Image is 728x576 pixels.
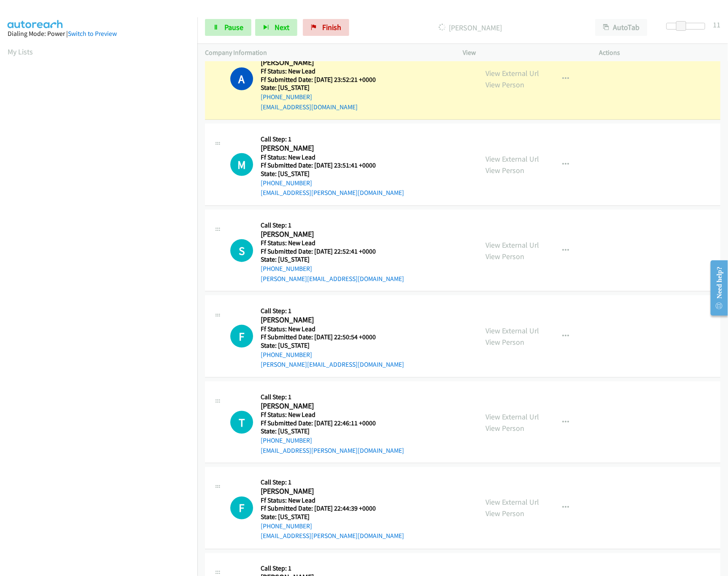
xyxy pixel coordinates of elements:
span: Pause [224,22,243,32]
a: View Person [485,165,524,175]
iframe: Resource Center [704,254,728,322]
a: Pause [205,19,251,36]
a: View External Url [485,68,539,78]
h5: State: [US_STATE] [261,427,404,435]
h5: State: [US_STATE] [261,84,386,92]
a: View Person [485,251,524,261]
a: [EMAIL_ADDRESS][DOMAIN_NAME] [261,103,358,111]
h1: M [230,153,253,176]
h2: [PERSON_NAME] [261,143,386,153]
a: View External Url [485,412,539,422]
h2: [PERSON_NAME] [261,58,386,68]
a: View External Url [485,326,539,335]
a: View External Url [485,154,539,164]
a: [PHONE_NUMBER] [261,93,312,101]
h5: Ff Submitted Date: [DATE] 22:52:41 +0000 [261,247,404,256]
h5: Ff Status: New Lead [261,153,404,162]
a: [PHONE_NUMBER] [261,265,312,273]
span: Next [275,22,289,32]
a: [PHONE_NUMBER] [261,179,312,187]
h5: Ff Submitted Date: [DATE] 23:51:41 +0000 [261,161,404,170]
a: Finish [303,19,349,36]
div: The call is yet to be attempted [230,153,253,176]
h5: State: [US_STATE] [261,170,404,178]
div: 11 [713,19,720,30]
h5: Ff Status: New Lead [261,497,404,505]
button: Next [255,19,297,36]
h1: T [230,411,253,434]
p: [PERSON_NAME] [361,22,580,33]
h5: Call Step: 1 [261,393,404,401]
h5: Ff Status: New Lead [261,325,404,333]
h2: [PERSON_NAME] [261,315,386,325]
a: [EMAIL_ADDRESS][PERSON_NAME][DOMAIN_NAME] [261,532,404,540]
h5: Ff Submitted Date: [DATE] 22:44:39 +0000 [261,505,404,513]
div: The call is yet to be attempted [230,325,253,348]
h5: Ff Submitted Date: [DATE] 22:46:11 +0000 [261,419,404,427]
a: View Person [485,423,524,433]
a: [PHONE_NUMBER] [261,351,312,359]
a: [PERSON_NAME][EMAIL_ADDRESS][DOMAIN_NAME] [261,275,404,283]
h5: Ff Status: New Lead [261,239,404,247]
p: Actions [599,48,721,58]
h5: State: [US_STATE] [261,255,404,264]
a: View Person [485,337,524,347]
h5: Ff Submitted Date: [DATE] 23:52:21 +0000 [261,76,386,84]
p: View [463,48,584,58]
h5: State: [US_STATE] [261,341,404,350]
h5: Ff Status: New Lead [261,411,404,419]
div: The call is yet to be attempted [230,411,253,434]
h5: Call Step: 1 [261,479,404,487]
button: AutoTab [595,19,647,36]
a: [PHONE_NUMBER] [261,522,312,530]
h5: Ff Submitted Date: [DATE] 22:50:54 +0000 [261,333,404,341]
a: View External Url [485,498,539,507]
h5: State: [US_STATE] [261,513,404,522]
a: Switch to Preview [68,30,117,38]
a: View Person [485,80,524,89]
span: Finish [322,22,341,32]
p: Company Information [205,48,448,58]
a: My Lists [8,47,33,57]
h1: F [230,325,253,348]
a: [EMAIL_ADDRESS][PERSON_NAME][DOMAIN_NAME] [261,446,404,454]
a: [PERSON_NAME][EMAIL_ADDRESS][DOMAIN_NAME] [261,360,404,368]
h2: [PERSON_NAME] [261,401,386,411]
div: Dialing Mode: Power | [8,29,190,39]
a: View Person [485,509,524,519]
h5: Call Step: 1 [261,307,404,315]
h1: A [230,68,253,90]
h5: Call Step: 1 [261,135,404,143]
div: The call is yet to be attempted [230,497,253,519]
a: [PHONE_NUMBER] [261,436,312,444]
a: View External Url [485,240,539,250]
iframe: Dialpad [8,65,197,466]
div: The call is yet to be attempted [230,239,253,262]
h2: [PERSON_NAME] [261,230,386,239]
h5: Call Step: 1 [261,221,404,230]
h5: Ff Status: New Lead [261,67,386,76]
h1: F [230,497,253,519]
h2: [PERSON_NAME] [261,487,386,497]
h5: Call Step: 1 [261,565,386,573]
h1: S [230,239,253,262]
a: [EMAIL_ADDRESS][PERSON_NAME][DOMAIN_NAME] [261,189,404,197]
